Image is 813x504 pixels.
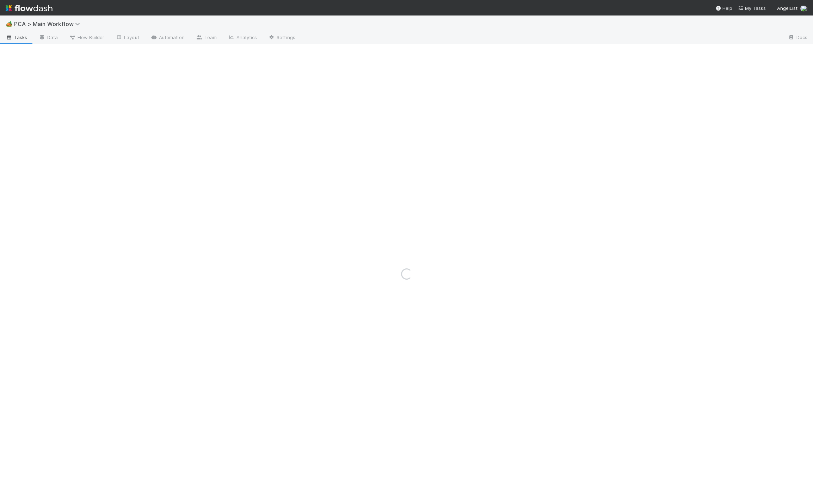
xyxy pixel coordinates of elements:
[145,32,190,44] a: Automation
[33,32,63,44] a: Data
[110,32,145,44] a: Layout
[14,20,84,27] span: PCA > Main Workflow
[715,5,732,12] div: Help
[6,2,53,14] img: logo-inverted-e16ddd16eac7371096b0.svg
[6,21,13,27] span: 🏕️
[777,5,797,11] span: AngelList
[263,32,301,44] a: Settings
[222,32,263,44] a: Analytics
[782,32,813,44] a: Docs
[69,34,104,41] span: Flow Builder
[738,5,766,12] a: My Tasks
[63,32,110,44] a: Flow Builder
[6,34,27,41] span: Tasks
[800,5,807,12] img: avatar_1c530150-f9f0-4fb8-9f5d-006d570d4582.png
[190,32,222,44] a: Team
[738,5,766,11] span: My Tasks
